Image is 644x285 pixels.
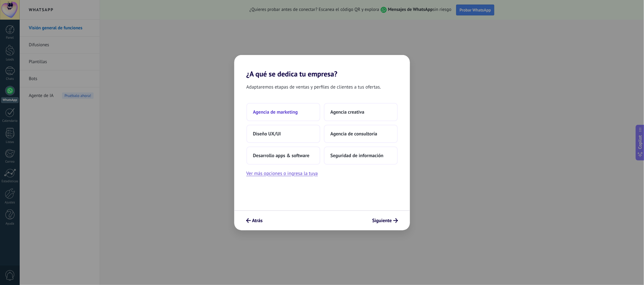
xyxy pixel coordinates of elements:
span: Diseño UX/UI [253,131,281,137]
div: Domain Overview [24,36,54,40]
span: Seguridad de información [331,153,384,159]
span: Siguiente [372,219,392,223]
span: Agencia de consultoría [331,131,378,137]
button: Diseño UX/UI [246,125,320,143]
button: Agencia de marketing [246,103,320,121]
span: Agencia de marketing [253,109,298,115]
button: Agencia de consultoría [324,125,398,143]
button: Desarrollo apps & software [246,147,320,165]
span: Desarrollo apps & software [253,153,310,159]
img: tab_keywords_by_traffic_grey.svg [61,35,66,40]
button: Agencia creativa [324,103,398,121]
img: tab_domain_overview_orange.svg [18,35,22,40]
span: Atrás [252,219,263,223]
span: Agencia creativa [331,109,365,115]
button: Ver más opciones o ingresa la tuya [246,170,318,177]
img: website_grey.svg [10,16,15,21]
button: Atrás [243,215,266,226]
span: Adaptaremos etapas de ventas y perfiles de clientes a tus ofertas. [246,83,381,91]
div: Keywords by Traffic [68,36,100,40]
button: Siguiente [370,215,401,226]
div: Domain: [DOMAIN_NAME] [16,16,67,21]
img: logo_orange.svg [10,10,15,15]
h2: ¿A qué se dedica tu empresa? [234,55,410,78]
button: Seguridad de información [324,147,398,165]
div: v 4.0.25 [17,10,30,15]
